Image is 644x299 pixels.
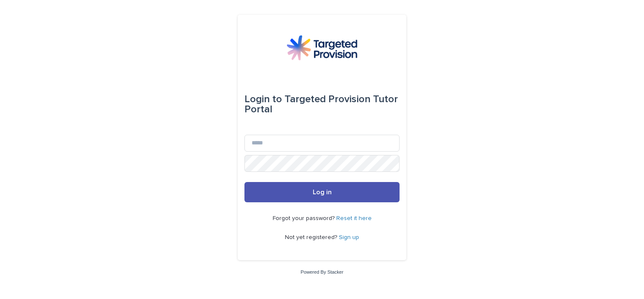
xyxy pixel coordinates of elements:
[336,215,372,221] a: Reset it here
[244,87,400,121] div: Targeted Provision Tutor Portal
[273,215,336,221] span: Forgot your password?
[285,234,339,240] span: Not yet registered?
[301,269,343,275] a: Powered By Stacker
[244,182,400,202] button: Log in
[244,94,282,104] span: Login to
[339,234,359,240] a: Sign up
[287,35,357,60] img: M5nRWzHhSzIhMunXDL62
[313,189,332,196] span: Log in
